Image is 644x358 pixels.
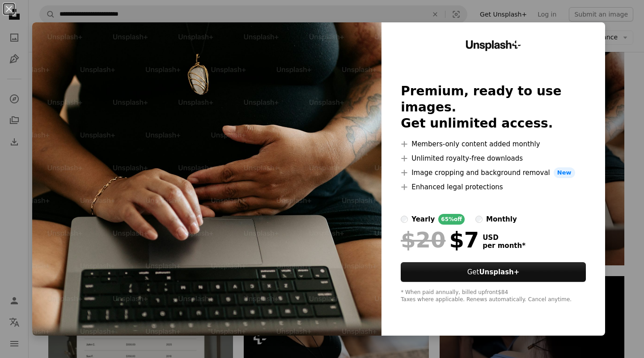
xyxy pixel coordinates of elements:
[475,216,483,223] input: monthly
[486,214,517,225] div: monthly
[401,228,445,251] span: $20
[401,83,586,132] h2: Premium, ready to use images. Get unlimited access.
[401,153,586,164] li: Unlimited royalty-free downloads
[401,289,586,303] div: * When paid annually, billed upfront $84 Taxes where applicable. Renews automatically. Cancel any...
[401,228,479,251] div: $7
[483,234,525,242] span: USD
[401,216,408,223] input: yearly65%off
[479,268,519,276] strong: Unsplash+
[401,167,586,178] li: Image cropping and background removal
[411,214,435,225] div: yearly
[401,182,586,192] li: Enhanced legal protections
[401,139,586,149] li: Members-only content added monthly
[483,242,525,250] span: per month *
[438,214,465,225] div: 65% off
[554,167,575,178] span: New
[401,262,586,282] button: GetUnsplash+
